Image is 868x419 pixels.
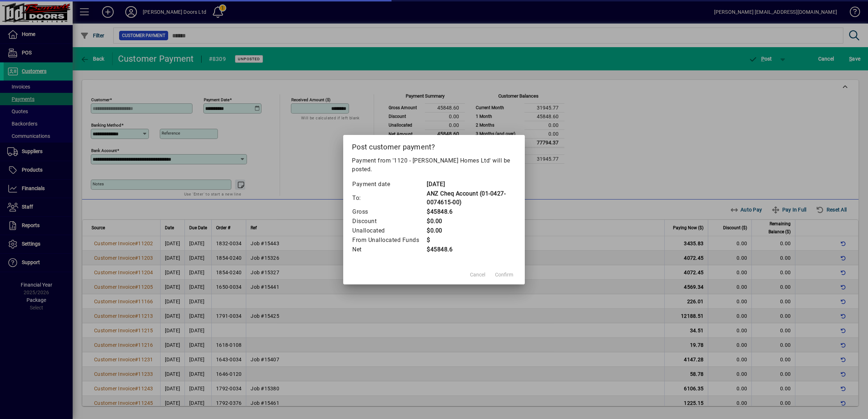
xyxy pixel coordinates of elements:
[426,180,516,189] td: [DATE]
[352,180,426,189] td: Payment date
[343,135,525,156] h2: Post customer payment?
[426,245,516,254] td: $45848.6
[426,226,516,235] td: $0.00
[352,156,516,174] p: Payment from '1120 - [PERSON_NAME] Homes Ltd' will be posted.
[352,235,426,245] td: From Unallocated Funds
[426,207,516,217] td: $45848.6
[426,189,516,207] td: ANZ Cheq Account (01-0427-0074615-00)
[426,235,516,245] td: $
[426,217,516,226] td: $0.00
[352,217,426,226] td: Discount
[352,226,426,235] td: Unallocated
[352,207,426,217] td: Gross
[352,189,426,207] td: To:
[352,245,426,254] td: Net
